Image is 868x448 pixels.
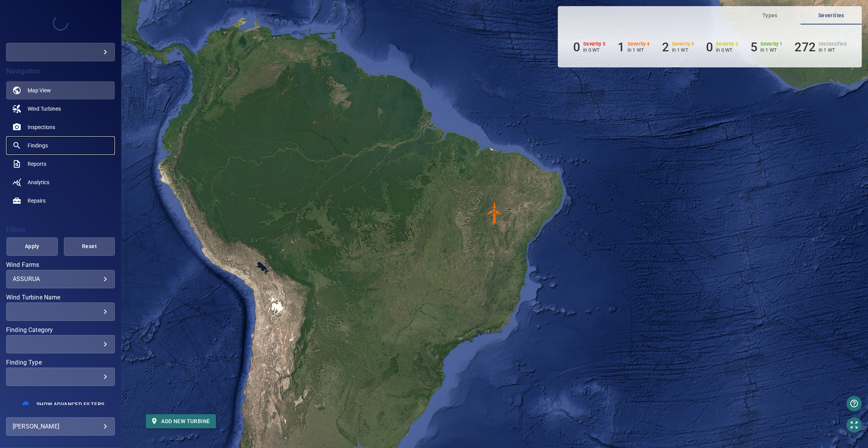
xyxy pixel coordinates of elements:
[760,41,783,47] h6: Severity 1
[706,40,713,54] h6: 0
[6,368,115,386] div: Finding Type
[28,105,61,113] span: Wind Turbines
[6,155,115,173] a: reports noActive
[819,47,847,53] p: in 1 WT
[750,40,783,54] li: Severity 1
[483,201,506,224] gmp-advanced-marker: A-IV-04
[6,360,115,366] label: Finding Type
[64,237,115,256] button: Reset
[6,136,115,155] a: findings noActive
[28,160,46,168] span: Reports
[36,401,104,407] span: Show Advanced Filters
[805,11,857,20] span: Severities
[716,41,739,47] h6: Severity 2
[6,43,115,61] div: testcompanychris
[662,40,669,54] h6: 2
[6,327,115,333] label: Finding Category
[672,41,694,47] h6: Severity 3
[483,201,506,224] img: windFarmIconCat4.svg
[6,67,115,75] h4: Navigation
[13,420,108,433] div: [PERSON_NAME]
[6,100,115,118] a: windturbines noActive
[672,47,694,53] p: in 1 WT
[28,178,49,186] span: Analytics
[32,398,109,410] button: Show Advanced Filters
[16,242,48,251] span: Apply
[152,417,210,426] span: Add new turbine
[618,40,624,54] h6: 1
[760,47,783,53] p: in 1 WT
[6,173,115,191] a: analytics noActive
[6,335,115,353] div: Finding Category
[628,47,650,53] p: in 1 WT
[6,191,115,210] a: repairs noActive
[6,226,115,234] h4: Filters
[28,123,55,131] span: Inspections
[573,40,580,54] h6: 0
[573,40,605,54] li: Severity 5
[662,40,694,54] li: Severity 3
[6,294,115,301] label: Wind Turbine Name
[716,47,739,53] p: in 0 WT
[28,197,46,204] span: Repairs
[28,142,48,149] span: Findings
[628,41,650,47] h6: Severity 4
[6,302,115,321] div: Wind Turbine Name
[618,40,650,54] li: Severity 4
[146,414,216,428] button: Add new turbine
[750,40,757,54] h6: 5
[6,81,115,100] a: map active
[6,118,115,136] a: inspections noActive
[13,275,108,283] div: ASSURUA
[706,40,738,54] li: Severity 2
[744,11,796,20] span: Types
[584,47,606,53] p: in 0 WT
[795,40,847,54] li: Severity Unclassified
[6,262,115,268] label: Wind Farms
[795,40,816,54] h6: 272
[7,237,58,256] button: Apply
[28,87,51,94] span: Map View
[819,41,847,47] h6: Unclassified
[584,41,606,47] h6: Severity 5
[6,270,115,288] div: Wind Farms
[74,242,106,251] span: Reset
